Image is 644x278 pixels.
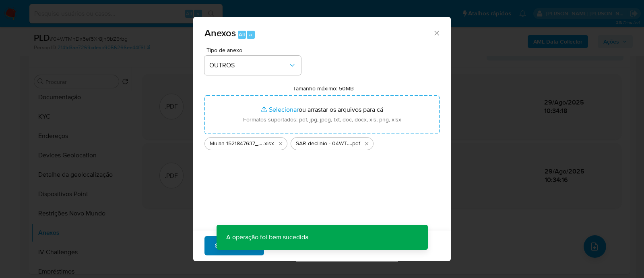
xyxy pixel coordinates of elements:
[278,237,304,255] span: Cancelar
[217,225,318,250] p: A operação foi bem sucedida
[249,31,252,38] span: a
[296,140,351,148] span: SAR declinio - 04WTMnDx5ef5Xr8jn9bZ9rbg - CPF 37907146828 - [PERSON_NAME] [PERSON_NAME]
[239,31,245,38] span: Alt
[209,61,288,69] span: OUTROS
[362,139,372,148] button: Excluir SAR declinio - 04WTMnDx5ef5Xr8jn9bZ9rbg - CPF 37907146828 - DAVID THIAGO DA FONSECA.pdf
[263,140,274,148] span: .xlsx
[351,140,360,148] span: .pdf
[210,140,263,148] span: Mulan 1521847637_2025_08_27_18_05_52
[204,134,440,150] ul: Arquivos selecionados
[293,85,354,92] label: Tamanho máximo: 50MB
[215,237,254,255] span: Subir arquivo
[276,139,285,148] button: Excluir Mulan 1521847637_2025_08_27_18_05_52.xlsx
[204,56,301,75] button: OUTROS
[204,236,264,255] button: Subir arquivo
[206,47,303,53] span: Tipo de anexo
[433,29,440,36] button: Fechar
[204,26,236,40] span: Anexos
